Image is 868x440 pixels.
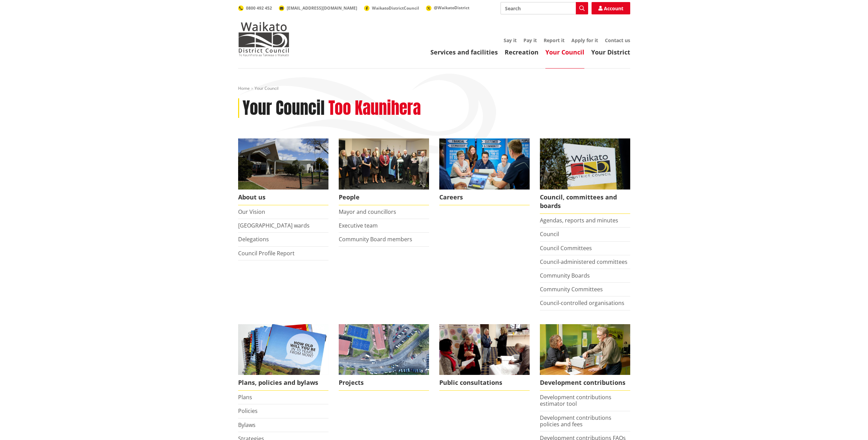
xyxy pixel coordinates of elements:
[439,138,530,190] img: Office staff in meeting - Career page
[439,375,530,391] span: Public consultations
[238,324,328,375] img: Long Term Plan
[571,37,598,44] a: Apply for it
[339,138,429,190] img: 2022 Council
[328,98,421,118] h2: Too Kaunihera
[287,5,357,11] span: [EMAIL_ADDRESS][DOMAIN_NAME]
[339,375,429,391] span: Projects
[372,5,419,11] span: WaikatoDistrictCouncil
[364,5,419,11] a: WaikatoDistrictCouncil
[246,5,272,11] span: 0800 492 452
[540,258,627,266] a: Council-administered committees
[243,98,325,118] h1: Your Council
[504,37,517,44] a: Say it
[540,244,592,252] a: Council Committees
[439,190,530,205] span: Careers
[426,5,469,11] a: @WaikatoDistrict
[439,138,530,205] a: Careers
[544,37,565,44] a: Report it
[238,208,265,216] a: Our Vision
[238,235,269,243] a: Delegations
[439,324,530,391] a: public-consultations Public consultations
[545,48,584,56] a: Your Council
[540,324,630,391] a: FInd out more about fees and fines here Development contributions
[238,86,630,91] nav: breadcrumb
[238,375,328,391] span: Plans, policies and bylaws
[540,272,590,279] a: Community Boards
[501,2,588,14] input: Search input
[238,190,328,205] span: About us
[591,48,630,56] a: Your District
[238,407,258,415] a: Policies
[540,299,624,307] a: Council-controlled organisations
[540,230,559,238] a: Council
[592,2,630,14] a: Account
[238,249,295,257] a: Council Profile Report
[238,138,328,190] img: WDC Building 0015
[255,85,278,91] span: Your Council
[238,393,252,401] a: Plans
[238,138,328,205] a: WDC Building 0015 About us
[339,222,378,229] a: Executive team
[339,138,429,205] a: 2022 Council People
[339,190,429,205] span: People
[523,37,537,44] a: Pay it
[238,421,256,429] a: Bylaws
[540,324,630,375] img: Fees
[238,324,328,391] a: We produce a number of plans, policies and bylaws including the Long Term Plan Plans, policies an...
[439,324,530,375] img: public-consultations
[540,138,630,190] img: Waikato-District-Council-sign
[540,190,630,214] span: Council, committees and boards
[238,5,272,11] a: 0800 492 452
[238,22,289,56] img: Waikato District Council - Te Kaunihera aa Takiwaa o Waikato
[430,48,498,56] a: Services and facilities
[339,235,412,243] a: Community Board members
[540,414,611,428] a: Development contributions policies and fees
[540,393,611,407] a: Development contributions estimator tool
[605,37,630,44] a: Contact us
[238,222,310,229] a: [GEOGRAPHIC_DATA] wards
[505,48,539,56] a: Recreation
[339,324,429,391] a: Projects
[540,217,618,224] a: Agendas, reports and minutes
[339,208,396,216] a: Mayor and councillors
[279,5,357,11] a: [EMAIL_ADDRESS][DOMAIN_NAME]
[540,375,630,391] span: Development contributions
[434,5,469,11] span: @WaikatoDistrict
[238,85,250,91] a: Home
[540,285,603,293] a: Community Committees
[339,324,429,375] img: DJI_0336
[540,138,630,214] a: Waikato-District-Council-sign Council, committees and boards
